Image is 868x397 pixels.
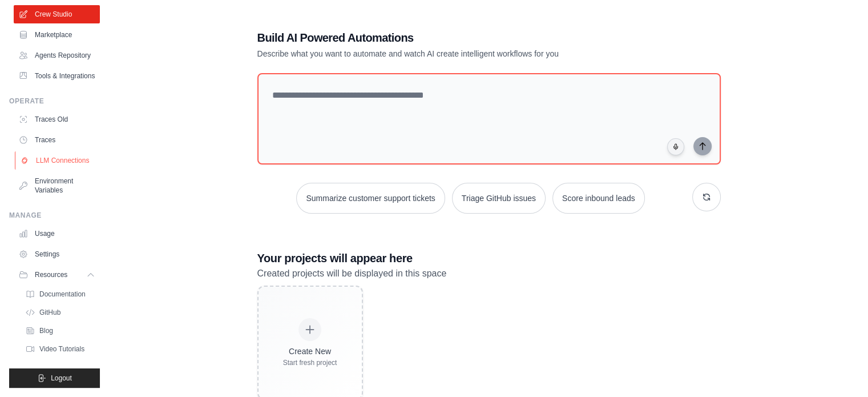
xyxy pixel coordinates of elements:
[39,308,60,317] span: GitHub
[39,344,84,354] span: Video Tutorials
[257,30,641,46] h1: Build AI Powered Automations
[21,286,100,302] a: Documentation
[14,245,100,263] a: Settings
[9,211,100,220] div: Manage
[692,183,721,211] button: Get new suggestions
[15,151,101,170] a: LLM Connections
[9,97,100,106] div: Operate
[811,342,868,397] iframe: Chat Widget
[9,368,100,388] button: Logout
[257,266,721,281] p: Created projects will be displayed in this space
[14,224,100,243] a: Usage
[21,304,100,320] a: GitHub
[14,26,100,44] a: Marketplace
[283,346,337,357] div: Create New
[14,131,100,149] a: Traces
[39,326,53,335] span: Blog
[14,5,100,23] a: Crew Studio
[14,46,100,65] a: Agents Repository
[452,183,546,214] button: Triage GitHub issues
[552,183,645,214] button: Score inbound leads
[14,67,100,85] a: Tools & Integrations
[257,250,721,266] h3: Your projects will appear here
[14,172,100,199] a: Environment Variables
[21,323,100,339] a: Blog
[35,270,67,279] span: Resources
[667,138,684,155] button: Click to speak your automation idea
[257,48,641,59] p: Describe what you want to automate and watch AI create intelligent workflows for you
[283,358,337,367] div: Start fresh project
[51,374,72,383] span: Logout
[14,266,100,284] button: Resources
[39,290,86,299] span: Documentation
[21,341,100,357] a: Video Tutorials
[296,183,445,214] button: Summarize customer support tickets
[14,110,100,129] a: Traces Old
